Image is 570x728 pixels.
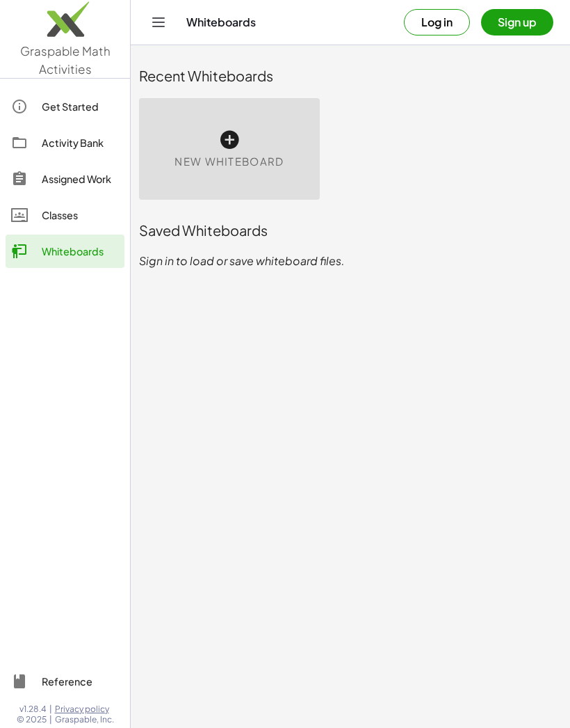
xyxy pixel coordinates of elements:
[6,198,124,232] a: Classes
[42,171,119,187] div: Assigned Work
[55,714,114,725] span: Graspable, Inc.
[55,704,114,715] a: Privacy policy
[6,235,124,268] a: Whiteboards
[147,11,170,33] button: Toggle navigation
[42,134,119,151] div: Activity Bank
[404,9,470,35] button: Log in
[139,221,562,240] div: Saved Whiteboards
[49,704,52,715] span: |
[6,90,124,123] a: Get Started
[20,43,111,77] span: Graspable Math Activities
[481,9,553,35] button: Sign up
[49,714,52,725] span: |
[139,253,562,269] p: Sign in to load or save whiteboard files.
[42,673,119,690] div: Reference
[6,665,124,698] a: Reference
[42,207,119,223] div: Classes
[139,66,562,86] div: Recent Whiteboards
[6,162,124,196] a: Assigned Work
[42,98,119,115] div: Get Started
[6,126,124,159] a: Activity Bank
[174,154,284,170] span: New Whiteboard
[19,704,47,715] span: v1.28.4
[42,243,119,260] div: Whiteboards
[17,714,47,725] span: © 2025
